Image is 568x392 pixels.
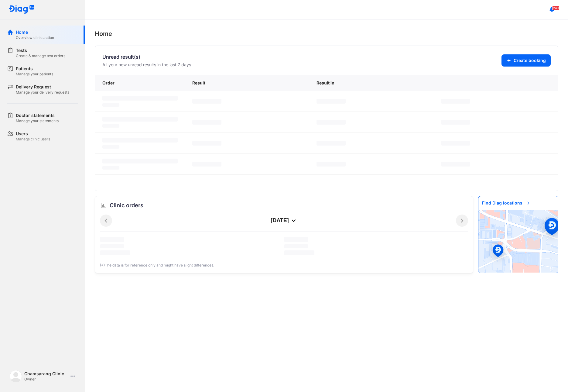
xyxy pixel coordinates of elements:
div: Create & manage test orders [16,53,65,58]
div: Doctor statements [16,112,59,119]
img: logo [10,370,22,382]
span: ‌ [441,141,470,146]
span: ‌ [100,244,124,248]
div: Result [185,75,309,91]
span: ‌ [192,120,221,125]
div: Delivery Request [16,84,69,90]
span: ‌ [102,117,178,122]
span: ‌ [102,145,119,149]
span: Create booking [514,57,546,64]
span: ‌ [102,96,178,101]
span: ‌ [441,99,470,104]
div: Manage clinic users [16,137,50,142]
span: ‌ [284,244,308,248]
span: ‌ [441,120,470,125]
div: Manage your delivery requests [16,90,69,95]
button: Create booking [501,54,551,67]
span: ‌ [317,120,346,125]
span: ‌ [100,237,124,242]
span: ‌ [192,162,221,167]
span: ‌ [317,141,346,146]
span: ‌ [317,99,346,104]
span: Find Diag locations [478,196,535,210]
span: ‌ [317,162,346,167]
div: Patients [16,66,53,72]
div: Owner [24,377,68,382]
span: ‌ [192,99,221,104]
div: [DATE] [112,217,456,224]
img: logo [9,5,35,14]
span: ‌ [100,250,130,255]
span: 240 [552,6,559,10]
div: Order [95,75,185,91]
div: Chamsarang Clinic [24,371,68,377]
img: order.5a6da16c.svg [100,202,107,209]
div: Tests [16,47,65,53]
div: Home [16,29,54,35]
span: ‌ [102,103,119,107]
span: ‌ [441,162,470,167]
span: ‌ [192,141,221,146]
span: ‌ [102,166,119,170]
div: Overview clinic action [16,35,54,40]
div: (*)The data is for reference only and might have slight differences. [100,263,468,268]
div: Unread result(s) [102,53,191,60]
div: Users [16,131,50,137]
div: Manage your patients [16,72,53,77]
span: ‌ [102,159,178,163]
div: All your new unread results in the last 7 days [102,62,191,68]
span: Clinic orders [110,201,143,210]
div: Result in [309,75,433,91]
span: ‌ [102,138,178,143]
span: ‌ [102,124,119,128]
div: Manage your statements [16,119,59,123]
span: ‌ [284,250,314,255]
div: Home [95,29,558,38]
span: ‌ [284,237,308,242]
